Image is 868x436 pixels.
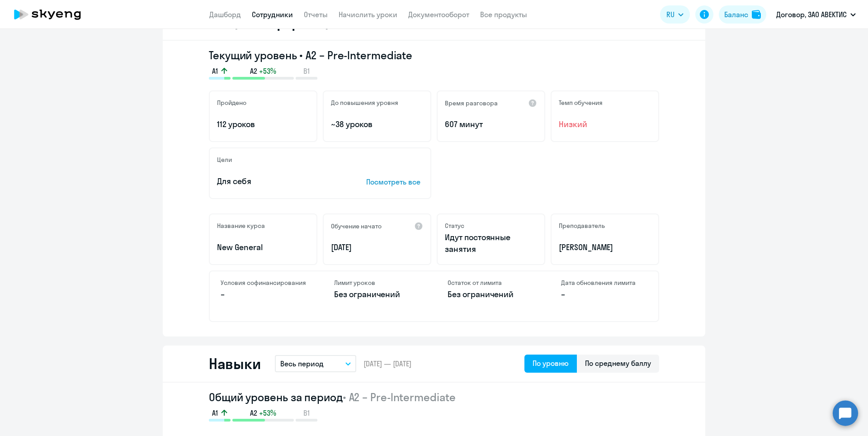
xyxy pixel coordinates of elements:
[250,66,257,76] span: A2
[280,358,324,369] p: Весь период
[334,279,420,287] h4: Лимит уроков
[561,289,647,300] p: –
[331,99,398,107] h5: До повышения уровня
[559,222,605,230] h5: Преподаватель
[660,5,690,24] button: RU
[259,66,276,76] span: +53%
[408,10,469,19] a: Документооборот
[304,10,328,19] a: Отчеты
[217,118,309,130] p: 112 уроков
[585,358,651,369] div: По среднему баллу
[212,66,218,76] span: A1
[331,222,382,230] h5: Обучение начато
[217,242,309,253] p: New General
[209,10,241,19] a: Дашборд
[343,390,456,404] span: • A2 – Pre-Intermediate
[448,289,534,300] p: Без ограничений
[776,9,847,20] p: Договор, ЗАО АВЕКТИС
[719,5,766,24] button: Балансbalance
[209,390,659,404] h2: Общий уровень за период
[334,289,420,300] p: Без ограничений
[250,408,257,418] span: A2
[445,118,537,130] p: 607 минут
[217,222,265,230] h5: Название курса
[559,118,651,130] span: Низкий
[445,222,464,230] h5: Статус
[252,10,293,19] a: Сотрудники
[212,408,218,418] span: A1
[217,156,232,164] h5: Цели
[561,279,647,287] h4: Дата обновления лимита
[533,358,569,369] div: По уровню
[752,10,761,19] img: balance
[666,9,675,20] span: RU
[217,99,246,107] h5: Пройдено
[559,99,603,107] h5: Темп обучения
[448,279,534,287] h4: Остаток от лимита
[445,99,498,107] h5: Время разговора
[209,355,260,373] h2: Навыки
[275,355,356,372] button: Весь период
[221,289,307,300] p: –
[772,4,860,25] button: Договор, ЗАО АВЕКТИС
[303,66,310,76] span: B1
[221,279,307,287] h4: Условия софинансирования
[331,118,423,130] p: ~38 уроков
[217,175,338,187] p: Для себя
[559,242,651,253] p: [PERSON_NAME]
[339,10,397,19] a: Начислить уроки
[331,242,423,253] p: [DATE]
[366,176,423,187] p: Посмотреть все
[445,232,537,255] p: Идут постоянные занятия
[303,408,310,418] span: B1
[363,359,411,369] span: [DATE] — [DATE]
[209,48,659,62] h3: Текущий уровень • A2 – Pre-Intermediate
[724,9,748,20] div: Баланс
[480,10,527,19] a: Все продукты
[259,408,276,418] span: +53%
